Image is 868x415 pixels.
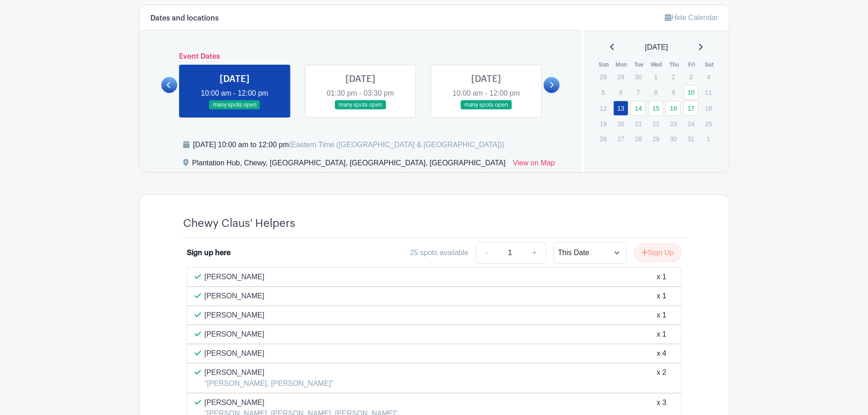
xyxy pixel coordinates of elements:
p: 31 [683,132,699,146]
p: 1 [648,70,663,84]
p: 4 [701,70,716,84]
div: x 2 [657,367,666,389]
h6: Dates and locations [150,14,219,23]
p: 27 [613,132,628,146]
a: 10 [683,85,699,100]
p: [PERSON_NAME] [205,367,334,378]
div: x 1 [657,291,666,302]
span: [DATE] [645,42,668,53]
div: Plantation Hub, Chewy, [GEOGRAPHIC_DATA], [GEOGRAPHIC_DATA], [GEOGRAPHIC_DATA] [192,158,506,172]
p: 30 [631,70,646,84]
a: 16 [666,101,681,116]
p: "[PERSON_NAME], [PERSON_NAME]" [205,378,334,389]
p: 12 [596,101,611,115]
th: Fri [683,60,701,69]
p: 19 [596,117,611,131]
th: Sun [595,60,613,69]
div: x 4 [657,348,666,359]
p: 22 [648,117,663,131]
a: - [476,242,497,264]
p: 21 [631,117,646,131]
a: 15 [648,101,663,116]
div: x 1 [657,272,666,282]
a: 17 [683,101,699,116]
p: 18 [701,101,716,115]
p: 7 [631,85,646,99]
p: 26 [596,132,611,146]
a: Hide Calendar [665,14,718,21]
a: 13 [613,101,628,116]
p: 28 [596,70,611,84]
div: x 1 [657,310,666,321]
p: 6 [613,85,628,99]
p: [PERSON_NAME] [205,291,265,302]
p: 11 [701,85,716,99]
th: Mon [613,60,631,69]
p: 8 [648,85,663,99]
p: 2 [666,70,681,84]
th: Tue [630,60,648,69]
button: Sign Up [634,243,682,262]
p: 30 [666,132,681,146]
p: [PERSON_NAME] [205,329,265,340]
p: 24 [683,117,699,131]
a: 14 [631,101,646,116]
h6: Event Dates [177,52,544,61]
span: (Eastern Time ([GEOGRAPHIC_DATA] & [GEOGRAPHIC_DATA])) [289,141,504,149]
p: 28 [631,132,646,146]
p: [PERSON_NAME] [205,397,398,408]
p: 5 [596,85,611,99]
th: Thu [665,60,683,69]
p: 29 [613,70,628,84]
p: [PERSON_NAME] [205,310,265,321]
p: [PERSON_NAME] [205,272,265,282]
th: Wed [648,60,666,69]
p: 1 [701,132,716,146]
a: View on Map [513,158,555,172]
a: + [523,242,546,264]
div: x 1 [657,329,666,340]
p: 23 [666,117,681,131]
div: [DATE] 10:00 am to 12:00 pm [193,139,504,150]
p: 25 [701,117,716,131]
h4: Chewy Claus' Helpers [183,217,295,230]
p: 9 [666,85,681,99]
div: Sign up here [187,247,231,258]
th: Sat [700,60,718,69]
p: [PERSON_NAME] [205,348,265,359]
p: 20 [613,117,628,131]
p: 29 [648,132,663,146]
div: 25 spots available [410,247,468,258]
p: 3 [683,70,699,84]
